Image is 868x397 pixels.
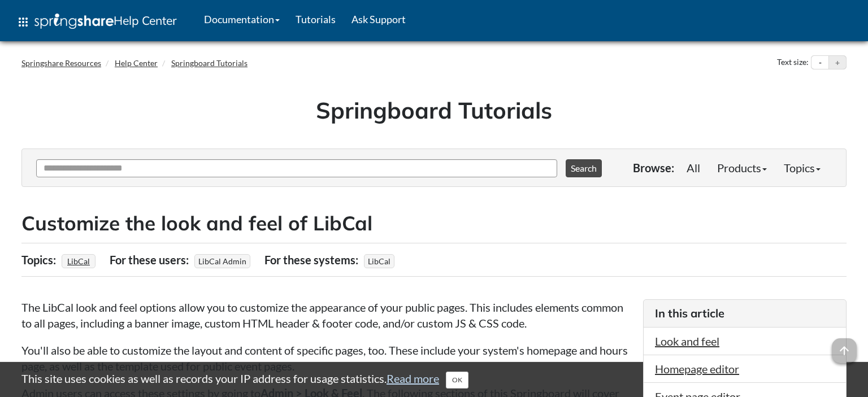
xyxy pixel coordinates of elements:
[21,249,59,271] div: Topics:
[194,254,250,268] span: LibCal Admin
[566,159,602,177] button: Search
[832,339,857,353] a: arrow_upward
[829,56,846,69] button: Increase text size
[21,58,101,68] a: Springshare Resources
[364,254,394,268] span: LibCal
[66,253,92,269] a: LibCal
[655,362,739,376] a: Homepage editor
[344,5,414,33] a: Ask Support
[30,94,838,126] h1: Springboard Tutorials
[21,210,847,237] h2: Customize the look and feel of LibCal
[114,13,177,28] span: Help Center
[34,14,114,29] img: Springshare
[655,306,835,321] h3: In this article
[264,249,361,271] div: For these systems:
[21,299,632,331] p: The LibCal look and feel options allow you to customize the appearance of your public pages. This...
[110,249,192,271] div: For these users:
[196,5,288,33] a: Documentation
[678,156,709,179] a: All
[16,15,30,29] span: apps
[811,56,828,69] button: Decrease text size
[709,156,775,179] a: Products
[775,156,829,179] a: Topics
[655,334,719,348] a: Look and feel
[115,58,158,68] a: Help Center
[832,338,857,363] span: arrow_upward
[21,342,632,374] p: You'll also be able to customize the layout and content of specific pages, too. These include you...
[288,5,344,33] a: Tutorials
[633,160,674,176] p: Browse:
[8,5,185,39] a: apps Help Center
[10,370,858,389] div: This site uses cookies as well as records your IP address for usage statistics.
[775,55,811,70] div: Text size:
[171,58,248,68] a: Springboard Tutorials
